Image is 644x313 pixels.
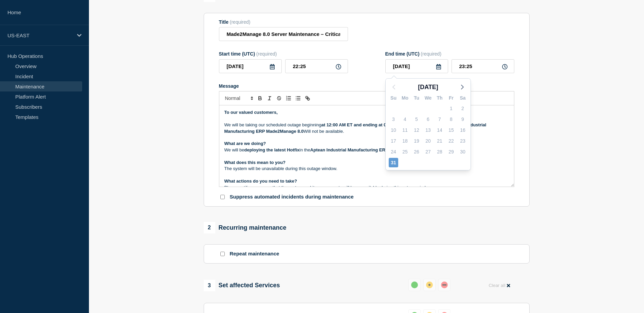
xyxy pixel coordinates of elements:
div: Monday, Aug 25, 2025 [400,147,410,156]
span: 3 [204,280,215,291]
button: Toggle strikethrough text [274,94,284,102]
span: Font size [222,94,255,102]
div: Monday, Aug 18, 2025 [400,136,410,146]
div: Wednesday, Aug 20, 2025 [423,136,433,146]
div: Th [434,94,445,103]
div: Thursday, Aug 28, 2025 [435,147,444,156]
input: YYYY-MM-DD [219,59,282,73]
div: End time (UTC) [385,51,514,57]
div: Tuesday, Aug 19, 2025 [412,136,421,146]
div: up [411,281,418,288]
strong: What actions do you need to take? [224,179,297,184]
div: Sunday, Aug 3, 2025 [389,114,398,124]
button: up [408,279,421,291]
div: Tu [411,94,422,103]
button: down [438,279,450,291]
strong: What does this mean to you? [224,160,286,165]
input: Suppress automated incidents during maintenance [220,195,225,199]
div: Friday, Aug 22, 2025 [446,136,456,146]
div: Saturday, Aug 23, 2025 [458,136,467,146]
strong: at 12:00 AM ET and ending at 03:00 AM ET [321,122,410,127]
div: Message [219,83,514,89]
span: (required) [421,51,441,57]
div: Set affected Services [204,280,280,291]
div: Recurring maintenance [204,222,287,233]
div: Friday, Aug 1, 2025 [446,104,456,113]
input: YYYY-MM-DD [385,59,448,73]
strong: Aptean Industrial Manufacturing ERP Made2Manage 8.0 [224,122,488,133]
button: affected [423,279,436,291]
div: Thursday, Aug 7, 2025 [435,114,444,124]
div: Friday, Aug 29, 2025 [446,147,456,156]
div: We [422,94,434,103]
span: (required) [230,19,251,25]
p: Repeat maintenance [230,251,279,257]
div: Su [388,94,399,103]
div: Title [219,19,348,25]
div: Saturday, Aug 30, 2025 [458,147,467,156]
div: Tuesday, Aug 26, 2025 [412,147,421,156]
div: Saturday, Aug 16, 2025 [458,125,467,135]
div: Tuesday, Aug 5, 2025 [412,114,421,124]
div: Tuesday, Aug 12, 2025 [412,125,421,135]
div: Thursday, Aug 21, 2025 [435,136,444,146]
span: (required) [256,51,277,57]
div: Wednesday, Aug 13, 2025 [423,125,433,135]
p: Suppress automated incidents during maintenance [230,194,354,200]
button: Toggle italic text [265,94,274,102]
div: affected [426,281,433,288]
strong: What are we doing? [224,141,266,146]
input: Repeat maintenance [220,252,225,256]
div: down [441,281,448,288]
div: Sa [457,94,468,103]
div: Friday, Aug 15, 2025 [446,125,456,135]
p: US-EAST [7,33,73,38]
p: We will be in the environment. [224,147,509,153]
span: [DATE] [418,82,438,92]
div: Start time (UTC) [219,51,348,57]
div: Mo [399,94,411,103]
button: Toggle link [303,94,312,102]
div: Friday, Aug 8, 2025 [446,114,456,124]
p: Please notify your users that the system and its components will be unavailable during this outag... [224,185,509,191]
p: We will be taking our scheduled outage beginning . During this time the Will not be available. [224,122,509,134]
input: Title [219,27,348,41]
input: HH:MM [285,59,348,73]
button: Toggle bold text [255,94,265,102]
div: Saturday, Aug 9, 2025 [458,114,467,124]
div: Saturday, Aug 2, 2025 [458,104,467,113]
div: Thursday, Aug 14, 2025 [435,125,444,135]
button: Clear all [484,279,514,292]
button: Toggle bulleted list [293,94,303,102]
p: The system will be unavailable during this outage window. [224,166,509,172]
div: Fr [445,94,457,103]
strong: deploying the latest Hotfix [244,147,300,152]
div: Wednesday, Aug 27, 2025 [423,147,433,156]
div: Sunday, Aug 31, 2025 [389,158,398,167]
button: [DATE] [415,82,441,92]
button: Toggle ordered list [284,94,293,102]
span: 2 [204,222,215,233]
strong: To our valued customers, [224,110,278,115]
div: Sunday, Aug 24, 2025 [389,147,398,156]
div: Sunday, Aug 10, 2025 [389,125,398,135]
div: Wednesday, Aug 6, 2025 [423,114,433,124]
div: Monday, Aug 11, 2025 [400,125,410,135]
strong: Aptean Industrial Manufacturing ERP Made2Manage 8.0 [310,147,427,152]
div: Message [219,105,514,187]
div: Monday, Aug 4, 2025 [400,114,410,124]
input: HH:MM [452,59,514,73]
div: Sunday, Aug 17, 2025 [389,136,398,146]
